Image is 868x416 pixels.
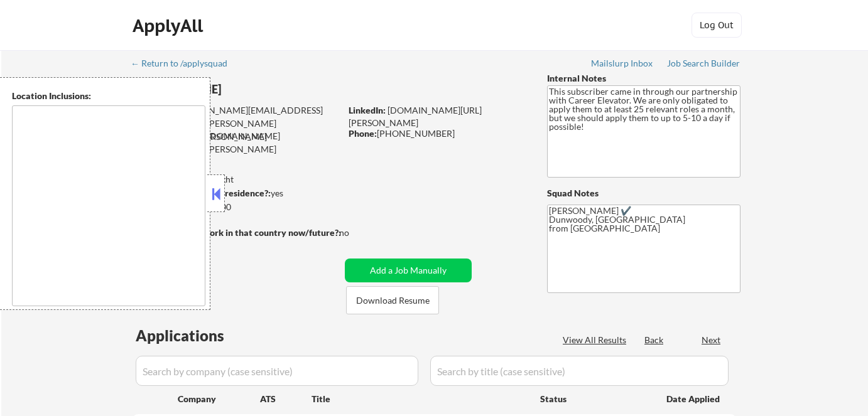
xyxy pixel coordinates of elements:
[312,393,528,405] div: Title
[178,393,260,405] div: Company
[349,105,482,128] a: [DOMAIN_NAME][URL][PERSON_NAME]
[666,393,722,405] div: Date Applied
[345,259,472,282] button: Add a Job Manually
[339,227,375,239] div: no
[540,387,648,410] div: Status
[591,59,654,68] div: Mailslurp Inbox
[346,286,439,314] button: Download Resume
[131,201,340,213] div: $85,000
[349,127,526,140] div: [PHONE_NUMBER]
[430,356,729,386] input: Search by title (case sensitive)
[591,58,654,71] a: Mailslurp Inbox
[132,82,390,97] div: [PERSON_NAME]
[136,328,260,343] div: Applications
[547,187,741,200] div: Squad Notes
[132,227,341,238] strong: Will need Visa to work in that country now/future?:
[349,105,386,115] strong: LinkedIn:
[667,59,741,68] div: Job Search Builder
[547,72,741,85] div: Internal Notes
[644,334,665,346] div: Back
[131,58,239,71] a: ← Return to /applysquad
[12,90,205,102] div: Location Inclusions:
[349,128,377,139] strong: Phone:
[260,393,312,405] div: ATS
[702,334,722,346] div: Next
[563,334,630,346] div: View All Results
[136,356,418,386] input: Search by company (case sensitive)
[131,59,239,68] div: ← Return to /applysquad
[131,187,337,200] div: yes
[133,15,207,36] div: ApplyAll
[131,173,340,186] div: 34 sent / 0 bought
[132,131,340,168] div: [PERSON_NAME][EMAIL_ADDRESS][PERSON_NAME][DOMAIN_NAME]
[133,104,340,129] div: [PERSON_NAME][EMAIL_ADDRESS][DOMAIN_NAME]
[692,13,742,38] button: Log Out
[133,117,340,142] div: [PERSON_NAME][EMAIL_ADDRESS][DOMAIN_NAME]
